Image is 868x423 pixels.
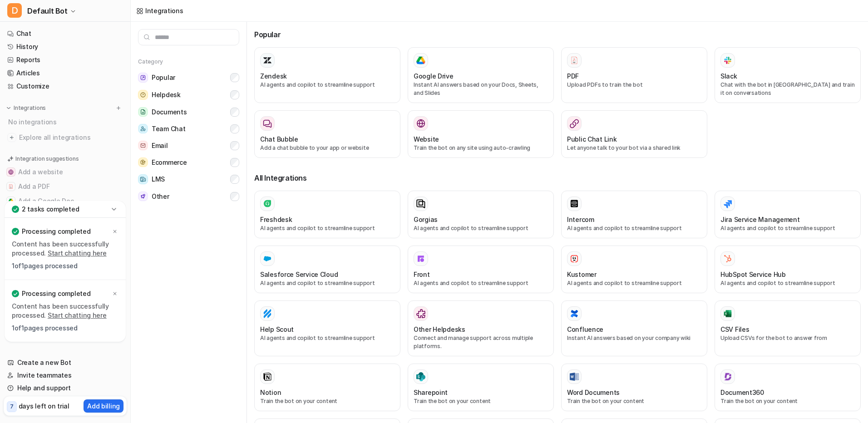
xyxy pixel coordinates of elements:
p: Chat with the bot in [GEOGRAPHIC_DATA] and train it on conversations [720,81,855,97]
h3: Other Helpdesks [414,325,465,334]
p: AI agents and copilot to streamline support [260,279,395,287]
p: AI agents and copilot to streamline support [260,334,395,342]
p: Connect and manage support across multiple platforms. [414,334,548,350]
h3: Help Scout [260,325,294,334]
span: Team Chat [152,124,185,133]
a: Customize [4,80,127,93]
button: EcommerceEcommerce [138,154,239,171]
img: Add a Google Doc [8,198,14,204]
h3: Chat Bubble [260,134,298,144]
p: Instant AI answers based on your Docs, Sheets, and Slides [414,81,548,97]
a: Help and support [4,382,127,394]
p: Instant AI answers based on your company wiki [567,334,701,342]
a: Explore all integrations [4,131,127,144]
img: HubSpot Service Hub [723,254,732,263]
button: Integrations [4,103,49,113]
button: Google DriveGoogle DriveInstant AI answers based on your Docs, Sheets, and Slides [408,47,554,103]
img: Confluence [570,309,579,318]
p: Processing completed [22,227,90,236]
button: IntercomAI agents and copilot to streamline support [561,191,707,238]
img: Notion [263,372,272,381]
button: HubSpot Service HubHubSpot Service HubAI agents and copilot to streamline support [715,246,861,293]
a: Invite teammates [4,369,127,382]
span: Helpdesk [152,90,181,99]
p: AI agents and copilot to streamline support [414,279,548,287]
h3: PDF [567,71,579,81]
button: OtherOther [138,188,239,205]
a: History [4,40,127,53]
p: 1 of 1 pages processed [12,324,118,333]
img: Website [416,119,425,128]
p: Add a chat bubble to your app or website [260,144,395,152]
img: Email [138,141,148,150]
button: Add a PDFAdd a PDF [4,179,127,194]
button: Other HelpdesksOther HelpdesksConnect and manage support across multiple platforms. [408,300,554,356]
h3: Salesforce Service Cloud [260,270,338,279]
h3: Word Documents [567,388,620,397]
button: SharepointSharepointTrain the bot on your content [408,364,554,411]
p: Train the bot on your content [720,397,855,405]
img: menu_add.svg [115,105,122,111]
h5: Category [138,58,239,65]
div: Integrations [145,6,183,15]
p: Upload CSVs for the bot to answer from [720,334,855,342]
img: PDF [570,56,579,64]
p: Content has been successfully processed. [12,302,118,320]
img: Help Scout [263,309,272,318]
h3: Gorgias [414,215,438,224]
h3: CSV Files [720,325,749,334]
img: Sharepoint [416,372,425,381]
h3: Confluence [567,325,603,334]
button: PDFPDFUpload PDFs to train the bot [561,47,707,103]
h3: Zendesk [260,71,287,81]
p: AI agents and copilot to streamline support [260,224,395,232]
button: GorgiasAI agents and copilot to streamline support [408,191,554,238]
button: DocumentsDocuments [138,103,239,120]
p: AI agents and copilot to streamline support [567,224,701,232]
img: Team Chat [138,124,148,133]
a: Start chatting here [48,249,107,257]
h3: Document360 [720,388,764,397]
img: Google Drive [416,56,425,64]
p: 1 of 1 pages processed [12,261,118,271]
p: days left on trial [19,401,69,411]
a: Chat [4,27,127,40]
h3: Freshdesk [260,215,292,224]
img: Word Documents [570,373,579,381]
p: Train the bot on any site using auto-crawling [414,144,548,152]
img: LMS [138,174,148,184]
h3: Website [414,134,439,144]
img: expand menu [5,105,12,111]
button: ConfluenceConfluenceInstant AI answers based on your company wiki [561,300,707,356]
h3: Intercom [567,215,594,224]
img: Add a website [8,169,14,175]
button: Chat BubbleAdd a chat bubble to your app or website [254,110,400,158]
img: Add a PDF [8,184,14,189]
p: AI agents and copilot to streamline support [567,279,701,287]
button: LMSLMS [138,171,239,188]
span: D [7,3,22,18]
p: Train the bot on your content [414,397,548,405]
h3: Slack [720,71,737,81]
img: CSV Files [723,309,732,318]
button: Document360Document360Train the bot on your content [715,364,861,411]
p: Let anyone talk to your bot via a shared link [567,144,701,152]
span: LMS [152,175,165,184]
button: Public Chat LinkLet anyone talk to your bot via a shared link [561,110,707,158]
h3: Popular [254,29,861,40]
img: Kustomer [570,254,579,263]
span: Default Bot [27,5,68,17]
img: Front [416,254,425,263]
img: Document360 [723,372,732,381]
p: Integrations [14,104,46,112]
button: Add a websiteAdd a website [4,165,127,179]
button: HelpdeskHelpdesk [138,86,239,103]
img: Ecommerce [138,157,148,167]
img: explore all integrations [7,133,16,142]
span: Explore all integrations [19,130,123,145]
button: Help ScoutHelp ScoutAI agents and copilot to streamline support [254,300,400,356]
p: AI agents and copilot to streamline support [720,224,855,232]
img: Popular [138,73,148,83]
button: FreshdeskAI agents and copilot to streamline support [254,191,400,238]
img: Other [138,192,148,201]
